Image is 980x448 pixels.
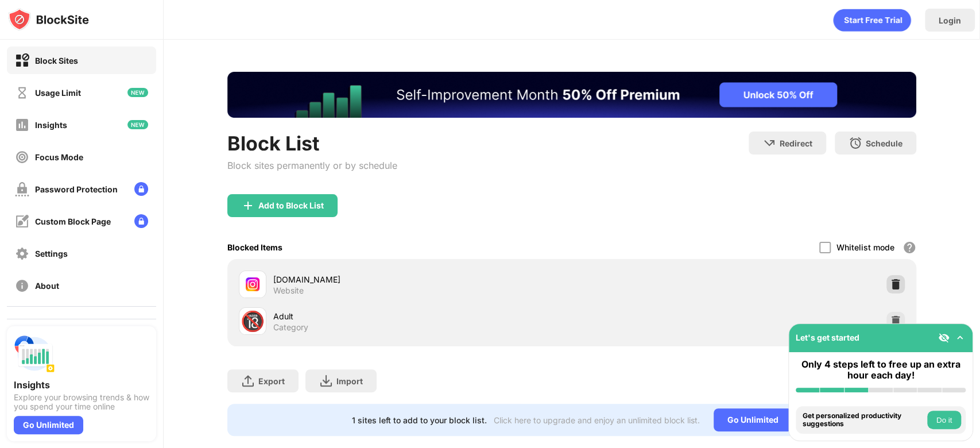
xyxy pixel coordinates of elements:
div: Category [273,322,308,333]
div: Insights [14,379,149,391]
img: customize-block-page-off.svg [15,214,29,229]
div: Go Unlimited [14,416,83,434]
div: Block List [227,132,397,155]
div: Login [939,16,961,25]
div: Adult [273,310,572,322]
div: Add to Block List [258,201,324,210]
div: Import [336,376,363,386]
div: Only 4 steps left to free up an extra hour each day! [796,359,966,381]
div: Website [273,285,304,296]
div: Insights [35,120,67,130]
div: Explore your browsing trends & how you spend your time online [14,393,149,411]
div: Let's get started [796,333,859,342]
div: Password Protection [35,184,118,194]
img: about-off.svg [15,279,29,293]
img: new-icon.svg [127,88,148,97]
div: animation [833,9,911,32]
img: logo-blocksite.svg [8,8,89,31]
img: time-usage-off.svg [15,86,29,100]
div: Block sites permanently or by schedule [227,160,397,171]
button: Do it [927,411,961,429]
img: focus-off.svg [15,150,29,164]
iframe: Banner [227,72,916,118]
img: new-icon.svg [127,120,148,129]
img: favicons [246,277,259,291]
img: insights-off.svg [15,118,29,132]
div: Settings [35,249,68,258]
div: 🔞 [241,310,265,333]
img: password-protection-off.svg [15,182,29,196]
div: About [35,281,59,291]
img: settings-off.svg [15,246,29,261]
div: Get personalized productivity suggestions [803,412,924,428]
div: Block Sites [35,56,78,65]
div: Custom Block Page [35,217,111,226]
img: push-insights.svg [14,333,55,374]
div: Blocked Items [227,242,282,252]
div: Usage Limit [35,88,81,98]
img: eye-not-visible.svg [938,332,950,343]
div: [DOMAIN_NAME] [273,273,572,285]
div: Whitelist mode [836,242,894,252]
img: omni-setup-toggle.svg [954,332,966,343]
div: 1 sites left to add to your block list. [352,415,487,425]
img: block-on.svg [15,53,29,68]
div: Go Unlimited [714,408,792,431]
img: lock-menu.svg [134,214,148,228]
img: lock-menu.svg [134,182,148,196]
div: Export [258,376,285,386]
div: Schedule [866,138,902,148]
div: Redirect [780,138,812,148]
div: Focus Mode [35,152,83,162]
div: Click here to upgrade and enjoy an unlimited block list. [494,415,700,425]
